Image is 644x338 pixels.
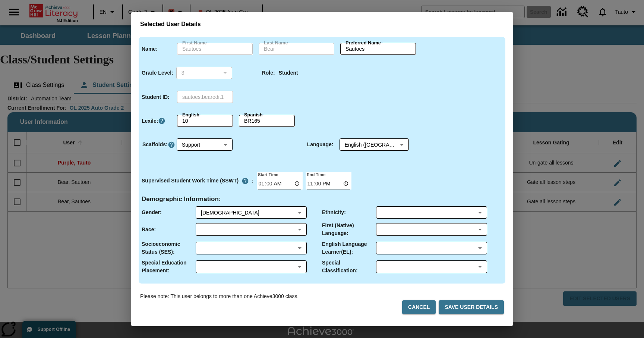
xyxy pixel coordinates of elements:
label: Spanish [244,112,263,118]
p: Ethnicity : [322,209,346,216]
p: Please note: This user belongs to more than one Achieve3000 class. [140,292,299,300]
div: Language [340,138,409,151]
button: Click here to know more about Scaffolds [168,141,175,148]
p: Name : [142,45,158,53]
div: Male [201,209,295,216]
p: Role : [262,69,275,77]
div: English ([GEOGRAPHIC_DATA]) [340,138,409,151]
p: Grade Level : [142,69,173,77]
h3: Selected User Details [140,21,504,28]
label: Start Time [257,172,278,178]
p: Special Classification : [322,259,376,275]
p: English Language Learner(EL) : [322,240,376,256]
h4: Demographic Information : [142,195,221,203]
div: Scaffolds [177,138,233,151]
p: Socioeconomic Status (SES) : [142,240,196,256]
div: Student ID [177,91,233,103]
p: First (Native) Language : [322,222,376,237]
label: Last Name [264,40,288,46]
div: : [142,174,254,188]
label: First Name [182,40,207,46]
a: Click here to know more about Lexiles, Will open in new tab [158,117,165,125]
p: Student [279,69,298,77]
p: Language : [307,141,334,148]
p: Student ID : [142,93,170,101]
p: Supervised Student Work Time (SSWT) [142,177,239,185]
div: Grade Level [176,67,232,79]
div: Support [177,138,233,151]
p: Lexile : [142,117,158,125]
label: End Time [306,172,325,178]
button: Save User Details [439,300,504,314]
button: Supervised Student Work Time is the timeframe when students can take LevelSet and when lessons ar... [239,174,252,188]
p: Gender : [142,209,162,216]
p: Special Education Placement : [142,259,196,275]
p: Scaffolds : [142,141,168,148]
button: Cancel [402,300,436,314]
label: English [182,112,199,118]
label: Preferred Name [345,40,381,46]
div: 3 [176,67,232,79]
p: Race : [142,226,156,234]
